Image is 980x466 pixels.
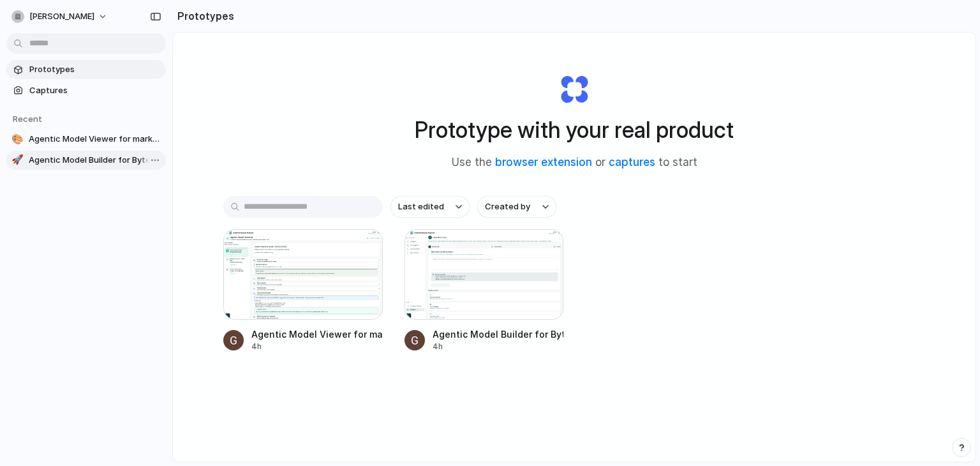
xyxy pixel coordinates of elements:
span: Created by [485,200,530,213]
div: Agentic Model Viewer for marketers [251,327,383,341]
span: Recent [13,114,42,124]
div: 4h [251,341,383,352]
a: Captures [6,81,166,100]
a: Agentic Model Builder for Bytek Prediction PlatformAgentic Model Builder for Bytek Prediction Pla... [405,229,564,352]
a: captures [609,156,655,169]
h1: Prototype with your real product [415,113,734,147]
span: Agentic Model Builder for Bytek Prediction Platform [29,154,161,167]
div: 🎨 [11,133,24,146]
button: Last edited [390,196,470,218]
span: Agentic Model Viewer for marketers [29,133,161,146]
span: [PERSON_NAME] [29,10,94,23]
a: 🚀Agentic Model Builder for Bytek Prediction Platform [6,151,166,170]
span: Prototypes [29,63,161,76]
a: 🎨Agentic Model Viewer for marketers [6,130,166,149]
a: Agentic Model Viewer for marketersAgentic Model Viewer for marketers4h [223,229,383,352]
h2: Prototypes [172,8,234,24]
a: browser extension [495,156,592,169]
div: Agentic Model Builder for Bytek Prediction Platform [433,327,564,341]
button: Created by [477,196,556,218]
span: Last edited [398,200,444,213]
div: 🚀 [11,154,24,167]
button: [PERSON_NAME] [6,6,114,27]
a: Prototypes [6,60,166,79]
span: Use the or to start [452,154,697,171]
span: Captures [29,84,161,97]
div: 4h [433,341,564,352]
